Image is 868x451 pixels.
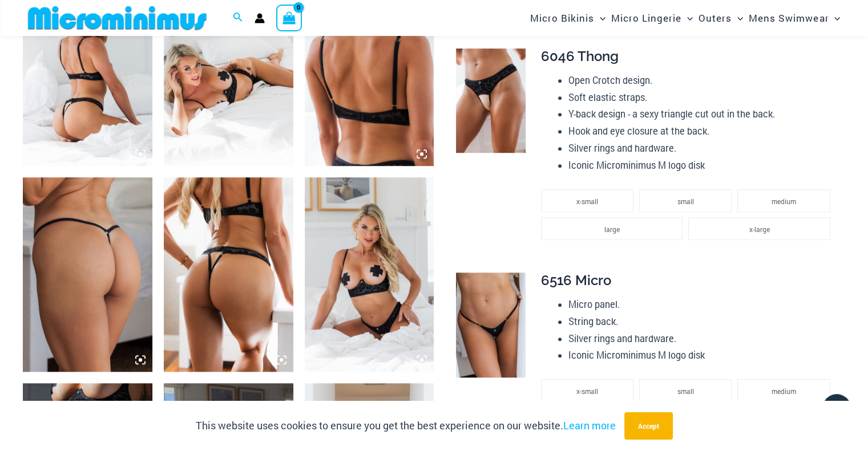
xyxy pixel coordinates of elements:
[541,217,683,240] li: large
[737,379,830,402] li: medium
[196,417,616,434] p: This website uses cookies to ensure you get the best experience on our website.
[677,197,694,206] span: small
[568,296,836,313] li: Micro panel.
[527,3,608,32] a: Micro BikinisMenu ToggleMenu Toggle
[611,3,681,32] span: Micro Lingerie
[233,11,243,26] a: Search icon link
[608,3,696,32] a: Micro LingerieMenu ToggleMenu Toggle
[568,123,836,140] li: Hook and eye closure at the back.
[23,5,211,31] img: MM SHOP LOGO FLAT
[829,3,840,32] span: Menu Toggle
[576,197,598,206] span: x-small
[541,379,633,402] li: x-small
[568,330,836,347] li: Silver rings and hardware.
[699,3,732,32] span: Outers
[568,72,836,89] li: Open Crotch design.
[737,189,830,212] li: medium
[563,419,616,432] a: Learn more
[568,313,836,330] li: String back.
[639,189,732,212] li: small
[732,3,743,32] span: Menu Toggle
[568,89,836,106] li: Soft elastic straps.
[23,177,152,371] img: Nights Fall Silver Leopard 6516 Micro
[568,347,836,364] li: Iconic Microminimus M logo disk
[526,2,845,34] nav: Site Navigation
[568,105,836,123] li: Y-back design - a sexy triangle cut out in the back.
[568,140,836,157] li: Silver rings and hardware.
[746,3,843,32] a: Mens SwimwearMenu ToggleMenu Toggle
[594,3,605,32] span: Menu Toggle
[677,387,694,396] span: small
[276,5,302,31] a: View Shopping Cart, empty
[530,3,594,32] span: Micro Bikinis
[255,13,265,23] a: Account icon link
[541,48,619,64] span: 6046 Thong
[681,3,693,32] span: Menu Toggle
[305,177,434,371] img: Nights Fall Silver Leopard 1036 Bra 6046 Thong
[568,157,836,174] li: Iconic Microminimus M logo disk
[696,3,746,32] a: OutersMenu ToggleMenu Toggle
[604,225,619,234] span: large
[749,3,829,32] span: Mens Swimwear
[164,177,293,371] img: Nights Fall Silver Leopard 1036 Bra 6046 Thong
[772,197,796,206] span: medium
[576,387,598,396] span: x-small
[456,273,526,377] img: Nights Fall Silver Leopard 6516 Micro
[541,189,633,212] li: x-small
[541,272,611,289] span: 6516 Micro
[772,387,796,396] span: medium
[639,379,732,402] li: small
[624,412,673,440] button: Accept
[688,217,830,240] li: x-large
[456,48,526,153] img: Nights Fall Silver Leopard 6046 Thong
[749,225,770,234] span: x-large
